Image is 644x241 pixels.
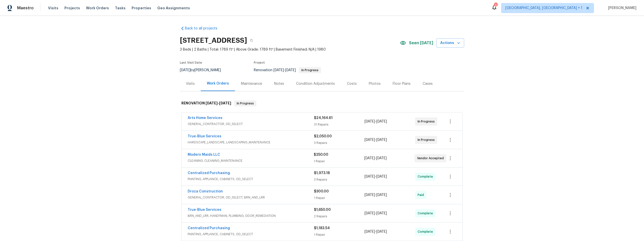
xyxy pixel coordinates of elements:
span: [DATE] [365,175,375,178]
span: $2,050.00 [314,135,332,138]
span: In Progress [299,69,320,72]
span: [PERSON_NAME] [606,6,636,11]
span: - [206,101,231,105]
div: Maintenance [241,81,262,86]
span: [DATE] [273,68,284,72]
span: $250.00 [314,153,328,156]
span: Maestro [17,6,34,11]
div: 2 [494,3,497,8]
span: Renovation [254,68,321,72]
span: [DATE] [376,230,387,233]
span: In Progress [418,119,437,124]
a: Droza Construction [188,190,223,193]
span: Tasks [115,6,126,10]
div: 2 Repairs [314,214,365,219]
span: [DATE] [365,193,375,197]
div: RENOVATION [DATE]-[DATE]In Progress [180,95,464,111]
div: Photos [369,81,381,86]
span: BRN_AND_LRR, HANDYMAN, PLUMBING, ODOR_REMEDIATION [188,213,314,218]
span: [GEOGRAPHIC_DATA], [GEOGRAPHIC_DATA] + 1 [505,6,582,11]
div: Notes [274,81,284,86]
span: 3 Beds | 2 Baths | Total: 1789 ft² | Above Grade: 1789 ft² | Basement Finished: N/A | 1980 [180,47,400,52]
span: - [365,229,387,234]
div: 1 Repair [314,232,365,237]
span: [DATE] [285,68,296,72]
div: Floor Plans [393,81,411,86]
span: [DATE] [364,156,375,160]
span: Projects [64,6,80,11]
span: GENERAL_CONTRACTOR, OD_SELECT, BRN_AND_LRR [188,195,314,200]
span: Geo Assignments [157,6,190,11]
div: Visits [186,81,195,86]
span: PAINTING, APPLIANCE, CABINETS, OD_SELECT [188,177,314,182]
h6: RENOVATION [181,100,231,106]
a: Arts Home Services [188,116,222,120]
span: - [365,192,387,197]
span: Properties [132,6,151,11]
a: Modern Maids LLC [188,153,220,156]
span: - [365,137,387,142]
div: Work Orders [207,81,229,86]
span: - [364,156,387,161]
div: 31 Repairs [314,122,365,127]
span: Complete [418,229,435,234]
span: - [365,211,387,216]
span: [DATE] [376,175,387,178]
a: Centralized Purchasing [188,171,230,175]
a: Back to all projects [180,26,228,31]
span: $1,183.54 [314,226,330,230]
span: $24,164.61 [314,116,333,120]
span: Last Visit Date [180,61,202,64]
span: Vendor Accepted [417,156,446,161]
button: Copy Address [247,36,256,45]
a: Centralized Purchasing [188,226,230,230]
h2: [STREET_ADDRESS] [180,38,247,43]
span: [DATE] [365,120,375,123]
span: - [273,68,296,72]
span: [DATE] [365,230,375,233]
span: [DATE] [365,138,375,142]
span: Paid [418,192,426,197]
button: Actions [436,38,464,48]
span: [DATE] [376,156,387,160]
div: 1 Repair [314,159,364,164]
span: HARDSCAPE_LANDSCAPE, LANDSCAPING_MAINTENANCE [188,140,314,145]
span: [DATE] [365,212,375,215]
span: Complete [418,174,435,179]
span: $300.00 [314,190,329,193]
span: [DATE] [376,120,387,123]
span: $1,650.00 [314,208,331,212]
div: Condition Adjustments [296,81,335,86]
div: 3 Repairs [314,140,365,145]
span: Complete [418,211,435,216]
span: [DATE] [376,193,387,197]
div: 3 Repairs [314,177,365,182]
span: - [365,174,387,179]
span: [DATE] [376,138,387,142]
span: In Progress [418,137,437,142]
span: [DATE] [376,212,387,215]
a: True-Blue Services [188,135,221,138]
span: PAINTING, APPLIANCE, CABINETS, OD_SELECT [188,232,314,237]
span: Seen [DATE] [409,41,433,46]
span: GENERAL_CONTRACTOR, OD_SELECT [188,122,314,127]
div: Cases [423,81,433,86]
a: True-Blue Services [188,208,221,212]
span: Visits [48,6,58,11]
div: by [PERSON_NAME] [180,67,227,73]
div: 1 Repair [314,195,365,200]
span: Actions [440,40,460,46]
span: Work Orders [86,6,109,11]
span: $1,973.18 [314,171,330,175]
span: [DATE] [206,101,218,105]
div: Costs [347,81,357,86]
span: Project [254,61,265,64]
span: In Progress [235,101,256,106]
span: [DATE] [219,101,231,105]
span: [DATE] [180,68,190,72]
span: CLEANING, CLEANING_MAINTENANCE [188,158,314,163]
span: - [365,119,387,124]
